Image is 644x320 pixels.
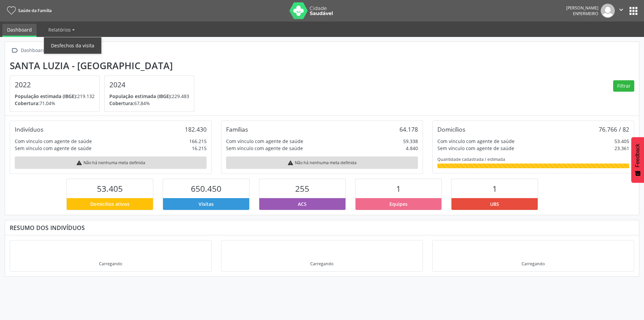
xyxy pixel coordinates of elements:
[599,126,629,133] div: 76.766 / 82
[437,126,465,133] div: Domicílios
[226,126,248,133] div: Famílias
[19,46,47,55] div: Dashboard
[403,138,418,145] div: 59.338
[614,138,629,145] div: 53.405
[44,24,79,36] a: Relatórios
[15,138,92,145] div: Com vínculo com agente de saúde
[10,46,47,55] a:  Dashboard
[18,8,52,13] span: Saúde da Família
[226,138,303,145] div: Com vínculo com agente de saúde
[389,200,408,208] span: Equipes
[396,183,401,194] span: 1
[15,81,95,89] h4: 2022
[15,93,95,100] p: 219.132
[437,145,514,152] div: Sem vínculo com agente de saúde
[191,183,221,194] span: 650.450
[614,145,629,152] div: 23.361
[90,200,129,208] span: Domicílios ativos
[44,37,102,54] ul: Relatórios
[76,160,82,166] i: warning
[15,156,207,169] div: Não há nenhuma meta definida
[573,11,598,16] span: Enfermeiro
[109,100,134,106] span: Cobertura:
[399,126,418,133] div: 64.178
[185,126,207,133] div: 182.430
[492,183,497,194] span: 1
[15,100,95,107] p: 71,04%
[44,40,101,51] a: Desfechos da visita
[298,200,307,208] span: ACS
[631,137,644,183] button: Feedback - Mostrar pesquisa
[10,224,634,231] div: Resumo dos indivíduos
[226,156,418,169] div: Não há nenhuma meta definida
[10,46,19,55] i: 
[295,183,309,194] span: 255
[566,5,598,11] div: [PERSON_NAME]
[10,60,199,71] div: Santa Luzia - [GEOGRAPHIC_DATA]
[15,126,43,133] div: Indivíduos
[615,4,628,18] button: 
[15,93,77,99] span: População estimada (IBGE):
[15,145,92,152] div: Sem vínculo com agente de saúde
[99,261,122,267] div: Carregando
[287,160,293,166] i: warning
[109,93,172,99] span: População estimada (IBGE):
[2,24,37,37] a: Dashboard
[522,261,545,267] div: Carregando
[490,200,499,208] span: UBS
[15,100,40,106] span: Cobertura:
[192,145,207,152] div: 16.215
[199,200,214,208] span: Visitas
[48,27,71,33] span: Relatórios
[437,138,515,145] div: Com vínculo com agente de saúde
[601,4,615,18] img: img
[5,5,52,16] a: Saúde da Família
[109,93,189,100] p: 229.483
[406,145,418,152] div: 4.840
[310,261,333,267] div: Carregando
[635,144,641,167] span: Feedback
[613,80,634,92] button: Filtrar
[226,145,303,152] div: Sem vínculo com agente de saúde
[109,81,189,89] h4: 2024
[97,183,123,194] span: 53.405
[189,138,207,145] div: 166.215
[109,100,189,107] p: 67,84%
[437,156,629,162] div: Quantidade cadastrada / estimada
[618,6,625,13] i: 
[628,5,639,17] button: apps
